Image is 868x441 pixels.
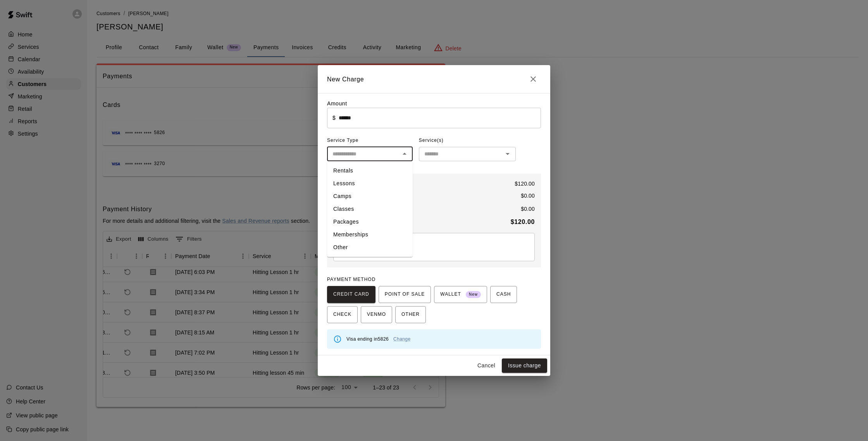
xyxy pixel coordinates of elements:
button: Close [525,71,541,87]
span: VENMO [367,308,386,321]
button: POINT OF SALE [379,286,431,303]
h2: New Charge [318,65,550,93]
span: POINT OF SALE [385,288,425,301]
li: Other [327,241,413,254]
span: Service Type [327,134,413,147]
p: $ [332,114,336,122]
p: $ 120.00 [515,180,535,188]
button: Cancel [474,358,499,373]
button: CHECK [327,306,358,323]
span: CASH [496,288,511,301]
span: New [466,289,481,300]
button: CREDIT CARD [327,286,375,303]
span: CREDIT CARD [333,288,369,301]
b: $ 120.00 [511,219,535,225]
button: Issue charge [502,358,547,373]
button: OTHER [395,306,426,323]
span: OTHER [401,308,420,321]
button: CASH [490,286,517,303]
li: Memberships [327,228,413,241]
li: Rentals [327,164,413,177]
span: Service(s) [419,134,444,147]
span: WALLET [440,288,481,301]
span: PAYMENT METHOD [327,277,375,282]
li: Lessons [327,177,413,190]
li: Camps [327,190,413,203]
a: Change [393,336,410,342]
button: Close [399,148,410,159]
li: Packages [327,215,413,228]
button: Open [502,148,513,159]
p: $ 0.00 [521,205,535,213]
span: CHECK [333,308,351,321]
button: WALLET New [434,286,487,303]
label: Amount [327,100,347,107]
li: Classes [327,203,413,215]
p: $ 0.00 [521,192,535,200]
span: Visa ending in 5826 [346,336,411,342]
button: VENMO [361,306,392,323]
